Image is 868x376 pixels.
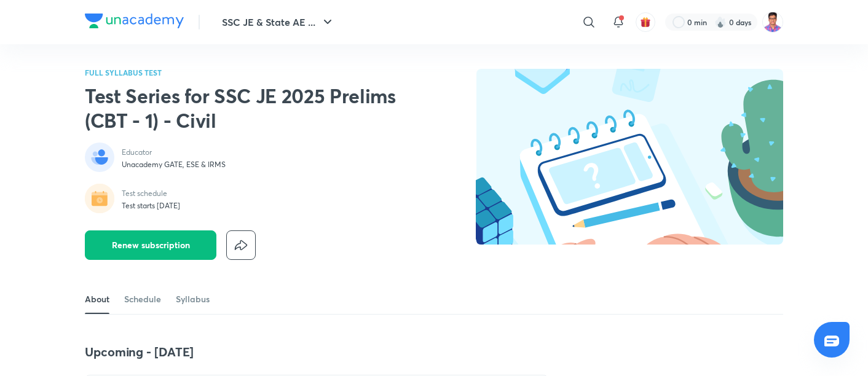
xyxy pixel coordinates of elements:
[714,16,727,28] img: streak
[122,147,226,157] p: Educator
[85,14,184,31] a: Company Logo
[85,69,400,76] p: FULL SYLLABUS TEST
[85,230,216,260] button: Renew subscription
[85,284,109,314] a: About
[636,12,655,32] button: avatar
[85,14,184,28] img: Company Logo
[112,239,190,251] span: Renew subscription
[122,201,180,211] p: Test starts [DATE]
[176,284,210,314] a: Syllabus
[640,17,651,28] img: avatar
[85,344,548,360] h4: Upcoming - [DATE]
[215,10,342,34] button: SSC JE & State AE ...
[85,84,400,133] h2: Test Series for SSC JE 2025 Prelims (CBT - 1) - Civil
[122,189,180,198] p: Test schedule
[122,160,226,170] p: Unacademy GATE, ESE & IRMS
[124,284,161,314] a: Schedule
[762,12,783,33] img: Tejas Sharma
